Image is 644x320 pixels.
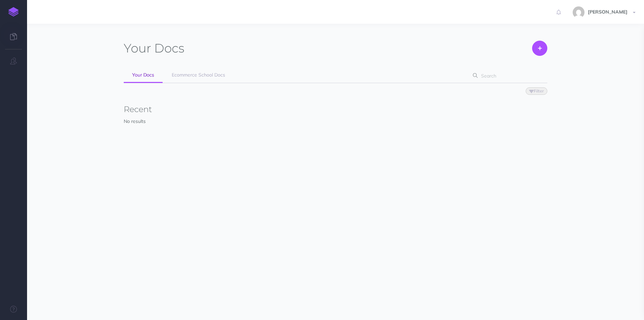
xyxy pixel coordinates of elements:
img: logo-mark.svg [8,7,19,17]
span: [PERSON_NAME] [585,9,631,15]
span: Ecommerce School Docs [172,72,225,78]
button: Filter [526,87,547,95]
input: Search [479,70,537,82]
h1: Docs [124,41,184,56]
span: Your [124,41,151,56]
a: Your Docs [124,68,163,83]
img: 773ddf364f97774a49de44848d81cdba.jpg [573,6,585,18]
p: No results [124,118,547,125]
span: Your Docs [132,72,154,78]
h3: Recent [124,105,547,114]
a: Ecommerce School Docs [163,68,234,83]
